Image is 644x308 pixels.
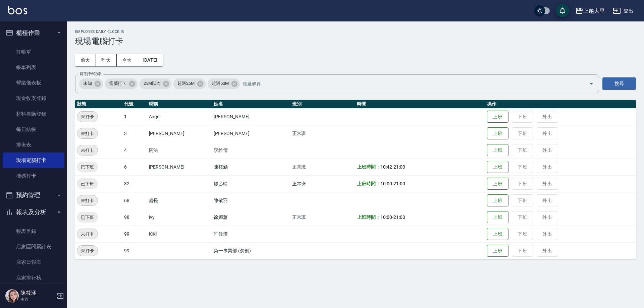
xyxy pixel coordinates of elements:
button: 上班 [487,111,508,123]
b: 上班時間： [357,214,380,220]
img: Person [5,289,19,303]
th: 時間 [355,100,485,109]
td: 98 [122,209,147,226]
div: 超過50M [208,78,240,89]
button: [DATE] [137,54,163,66]
button: 上班 [487,228,508,240]
td: 正常班 [290,209,356,226]
td: [PERSON_NAME] [212,125,290,142]
span: 21:00 [393,214,405,220]
span: 10:00 [380,181,392,186]
td: 1 [122,108,147,125]
td: 第一事業部 (勿刪) [212,242,290,259]
span: 10:00 [380,214,392,220]
button: 上班 [487,161,508,173]
td: [PERSON_NAME] [147,159,212,175]
span: 25M以內 [140,80,165,87]
td: [PERSON_NAME] [212,108,290,125]
td: - [355,209,485,226]
a: 現金收支登錄 [3,90,64,106]
a: 店家排行榜 [3,270,64,286]
div: 未知 [79,78,103,89]
td: Angel [147,108,212,125]
div: 25M以內 [140,78,172,89]
span: 未打卡 [77,130,98,137]
td: 陳敬羽 [212,192,290,209]
span: 21:00 [393,164,405,170]
a: 營業儀表板 [3,75,64,90]
span: 電腦打卡 [105,80,130,87]
th: 狀態 [75,100,122,109]
span: 未打卡 [77,147,98,154]
a: 店家區間累計表 [3,239,64,254]
td: 廖乙晴 [212,175,290,192]
input: 篩選條件 [241,78,577,89]
a: 掃碼打卡 [3,168,64,184]
label: 篩選打卡記錄 [80,71,101,76]
th: 姓名 [212,100,290,109]
td: 處長 [147,192,212,209]
td: 正常班 [290,125,356,142]
td: 李維儒 [212,142,290,159]
h2: Employee Daily Clock In [75,29,636,34]
h3: 現場電腦打卡 [75,37,636,46]
button: Open [586,78,597,89]
button: 今天 [117,54,138,66]
p: 主管 [20,296,55,302]
button: 登出 [610,5,636,17]
span: 已下班 [77,164,98,171]
a: 排班表 [3,137,64,152]
button: 搜尋 [602,77,636,90]
th: 操作 [485,100,636,109]
div: 電腦打卡 [105,78,138,89]
button: 上班 [487,245,508,257]
td: 正常班 [290,175,356,192]
td: 3 [122,125,147,142]
button: 櫃檯作業 [3,24,64,42]
span: 超過50M [208,80,233,87]
td: 4 [122,142,147,159]
span: 未打卡 [77,197,98,204]
td: Ivy [147,209,212,226]
a: 帳單列表 [3,60,64,75]
td: 68 [122,192,147,209]
span: 未知 [79,80,96,87]
img: Logo [8,6,27,14]
span: 未打卡 [77,113,98,120]
td: KiKi [147,226,212,242]
td: - [355,175,485,192]
span: 未打卡 [77,247,98,254]
td: 阿法 [147,142,212,159]
button: 報表及分析 [3,203,64,221]
div: 超過25M [173,78,206,89]
th: 暱稱 [147,100,212,109]
td: 陳筱涵 [212,159,290,175]
button: 上班 [487,144,508,157]
span: 已下班 [77,180,98,187]
div: 上越大里 [583,7,605,15]
td: 6 [122,159,147,175]
button: 昨天 [96,54,117,66]
button: 上越大里 [573,4,607,18]
button: 上班 [487,178,508,190]
a: 店家日報表 [3,254,64,270]
b: 上班時間： [357,164,380,170]
button: 上班 [487,194,508,207]
button: 上班 [487,127,508,140]
button: 預約管理 [3,186,64,204]
button: 上班 [487,211,508,224]
a: 材料自購登錄 [3,106,64,122]
span: 10:42 [380,164,392,170]
td: 正常班 [290,159,356,175]
span: 已下班 [77,214,98,221]
th: 班別 [290,100,356,109]
td: 99 [122,226,147,242]
td: 徐媚蕙 [212,209,290,226]
a: 打帳單 [3,44,64,60]
td: [PERSON_NAME] [147,125,212,142]
button: save [556,4,569,17]
td: - [355,159,485,175]
b: 上班時間： [357,181,380,186]
span: 21:00 [393,181,405,186]
a: 報表目錄 [3,224,64,239]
